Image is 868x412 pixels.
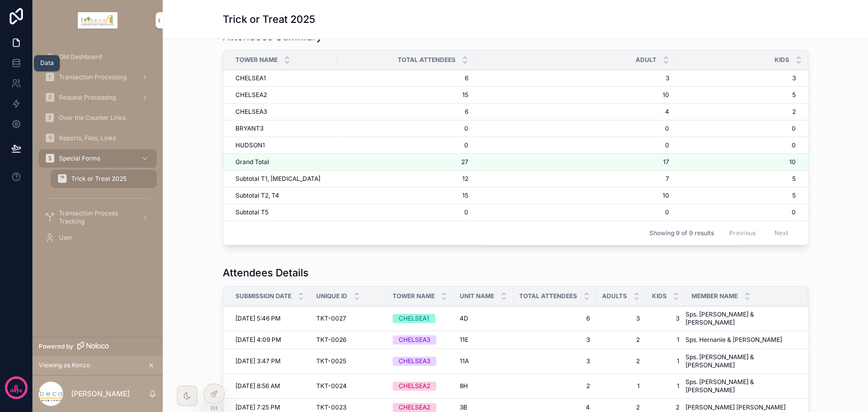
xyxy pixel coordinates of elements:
[343,208,468,216] span: 0
[59,234,73,242] span: User
[59,93,116,102] span: Request Processing
[235,314,281,323] span: [DATE] 5:46 PM
[481,208,669,216] span: 0
[602,382,640,390] span: 1
[675,192,796,200] span: 5
[675,74,796,82] span: 3
[51,170,157,188] a: Trick or Treat 2025
[316,314,346,323] span: TKT-0027
[33,337,163,356] a: Powered by
[675,91,796,99] span: 5
[235,382,280,390] span: [DATE] 8:56 AM
[460,314,468,323] span: 4D
[39,129,157,147] a: Reports, Files, Links
[652,382,679,390] span: 1
[235,108,267,116] span: CHELSEA3
[59,209,133,226] span: Transaction Process Tracking
[675,141,796,149] span: 0
[71,175,127,183] span: Trick or Treat 2025
[59,114,126,122] span: Over the Counter Links
[14,383,18,393] p: 8
[59,154,100,163] span: Special Forms
[316,292,347,300] span: Unique ID
[652,336,679,344] span: 1
[675,175,796,183] span: 5
[481,108,669,116] span: 4
[33,41,163,260] div: scrollable content
[481,74,669,82] span: 3
[316,403,346,411] span: TKT-0023
[481,158,669,166] span: 17
[235,175,320,183] span: Subtotal T1, [MEDICAL_DATA]
[39,229,157,247] a: User
[39,48,157,66] a: Old Dashboard
[481,124,669,133] span: 0
[398,56,456,64] span: Total Attendees
[692,292,738,300] span: Member Name
[343,124,468,133] span: 0
[59,134,116,142] span: Reports, Files, Links
[39,361,90,369] span: Viewing as Kenzo
[10,387,22,395] p: days
[39,68,157,86] a: Transaction Processing
[235,336,281,344] span: [DATE] 4:09 PM
[460,357,469,365] span: 11A
[636,56,656,64] span: Adult
[602,357,640,365] span: 2
[675,158,796,166] span: 10
[652,314,679,323] span: 3
[343,108,468,116] span: 6
[59,53,102,61] span: Old Dashboard
[685,310,796,327] span: Sps. [PERSON_NAME] & [PERSON_NAME]
[675,124,796,133] span: 0
[481,141,669,149] span: 0
[223,266,309,280] h1: Attendees Details
[649,229,714,237] span: Showing 9 of 9 results
[774,56,789,64] span: Kids
[399,357,430,366] div: CHELSEA3
[519,336,590,344] span: 3
[460,336,468,344] span: 11E
[235,208,268,216] span: Subtotal T5
[223,12,315,26] h1: Trick or Treat 2025
[685,403,786,411] span: [PERSON_NAME] [PERSON_NAME]
[235,292,291,300] span: Submission Date
[602,403,640,411] span: 2
[235,357,281,365] span: [DATE] 3:47 PM
[343,192,468,200] span: 15
[519,403,590,411] span: 4
[481,175,669,183] span: 7
[675,108,796,116] span: 2
[685,336,782,344] span: Sps. Hernanie & [PERSON_NAME]
[519,357,590,365] span: 3
[343,158,468,166] span: 27
[316,382,347,390] span: TKT-0024
[399,403,430,412] div: CHELSEA2
[460,382,468,390] span: 8H
[235,192,279,200] span: Subtotal T2, T4
[685,353,796,369] span: Sps. [PERSON_NAME] & [PERSON_NAME]
[652,357,679,365] span: 1
[78,12,117,28] img: App logo
[399,382,430,391] div: CHELSEA2
[235,74,266,82] span: CHELSEA1
[59,73,127,81] span: Transaction Processing
[39,109,157,127] a: Over the Counter Links
[393,292,435,300] span: Tower Name
[40,59,54,67] div: Data
[39,342,73,351] span: Powered by
[343,91,468,99] span: 15
[460,292,494,300] span: Unit Name
[519,292,577,300] span: Total Attendees
[652,292,667,300] span: Kids
[235,124,263,133] span: BRYANT3
[399,335,430,344] div: CHELSEA3
[71,389,130,399] p: [PERSON_NAME]
[519,382,590,390] span: 2
[316,357,346,365] span: TKT-0025
[316,336,346,344] span: TKT-0026
[602,336,640,344] span: 2
[481,91,669,99] span: 10
[235,403,280,411] span: [DATE] 7:25 PM
[39,208,157,227] a: Transaction Process Tracking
